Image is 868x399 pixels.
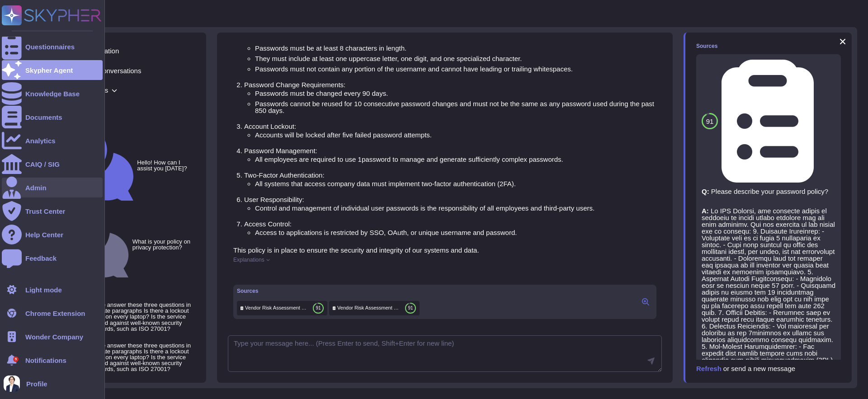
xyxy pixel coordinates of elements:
li: Passwords must be at least 8 characters in length. [255,45,573,52]
div: Admin [25,184,47,191]
span: New conversation [51,43,195,58]
li: Password Complexity: [244,36,656,78]
li: Access Control: [244,221,656,241]
div: Sources [237,288,420,294]
button: Like this response [242,270,250,277]
a: Help Center [2,225,103,244]
li: Control and management of individual user passwords is the responsibility of all employees and th... [255,205,594,211]
li: They must include at least one uppercase letter, one digit, and one specialized character. [255,55,573,62]
span: 91 [706,118,714,125]
div: Last 7 days [51,118,195,123]
a: Knowledge Base [2,84,103,103]
button: Copy this response [233,270,241,277]
a: Feedback [2,248,103,268]
a: Skypher Agent [2,60,103,80]
div: Click to preview/edit this source [329,301,420,315]
button: Enable this source [821,60,835,74]
a: Questionnaires [2,37,103,56]
p: Please describe your password policy? [702,188,835,195]
div: Conversations [51,108,195,115]
div: CAIQ / SIG [25,161,60,168]
li: Passwords must not contain any portion of the username and cannot have leading or trailing whites... [255,66,573,72]
div: Questionnaires [25,43,75,50]
div: Trust Center [25,208,65,215]
a: CAIQ / SIG [2,154,103,174]
span: Refresh [696,365,722,372]
div: Analytics [25,137,56,144]
a: Trust Center [2,201,103,221]
small: Hello! How can I assist you [DATE]? [137,160,192,171]
span: Advanced options [51,83,195,97]
div: Feedback [25,255,57,262]
div: Skypher Agent [25,67,73,74]
a: Analytics [2,131,103,150]
div: Chrome Extension [25,310,85,317]
div: Last month [51,290,195,295]
li: All employees are required to use 1password to manage and generate sufficiently complex passwords. [255,156,563,163]
span: Wonder Company [25,333,83,340]
div: Light mode [25,286,62,293]
a: Documents [2,107,103,127]
span: 91 [316,306,321,310]
li: Two-Factor Authentication: [244,172,656,192]
div: Documents [25,114,62,121]
div: or send a new message [696,365,841,372]
div: 5 [13,357,19,362]
small: What is your policy on privacy protection? [132,239,192,250]
p: This policy is in place to ensure the security and integrity of our systems and data. [233,247,656,253]
button: Click to view sources in the right panel [638,296,653,307]
li: Accounts will be locked after five failed password attempts. [255,131,432,138]
li: All systems that access company data must implement two-factor authentication (2FA). [255,180,516,187]
a: Chrome Extension [2,303,103,323]
a: Admin [2,178,103,197]
div: Sources [696,43,717,49]
div: Knowledge Base [25,90,80,97]
small: Please answer these three questions in separate paragraphs Is there a lockout period on every lap... [87,343,192,372]
div: Click to preview/edit this source [237,301,327,315]
button: Close panel [837,36,848,47]
span: Notifications [25,357,66,364]
li: Account Lockout: [244,123,656,144]
span: Profile [26,380,47,387]
button: Dislike this response [251,270,259,277]
button: user [2,374,26,394]
span: Explanations [233,257,264,263]
li: Passwords must be changed every 90 days. [255,90,656,97]
strong: A: [702,207,709,215]
span: Vendor Risk Assessment Vendor Scope Questionnaire V1 [337,305,401,311]
span: Search old conversations [51,63,195,78]
li: Password Management: [244,147,656,168]
strong: Q: [702,188,709,195]
li: Access to applications is restricted by SSO, OAuth, or unique username and password. [255,229,517,236]
small: Please answer these three questions in separate paragraphs Is there a lockout period on every lap... [87,302,192,332]
li: User Responsibility: [244,196,656,217]
img: user [4,376,20,392]
li: Passwords cannot be reused for 10 consecutive password changes and must not be the same as any pa... [255,100,656,114]
span: Vendor Risk Assessment Vendor Scope Questionnaire V1 [245,305,309,311]
li: Password Change Requirements: [244,81,656,119]
div: Help Center [25,231,63,238]
span: 91 [408,306,413,310]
